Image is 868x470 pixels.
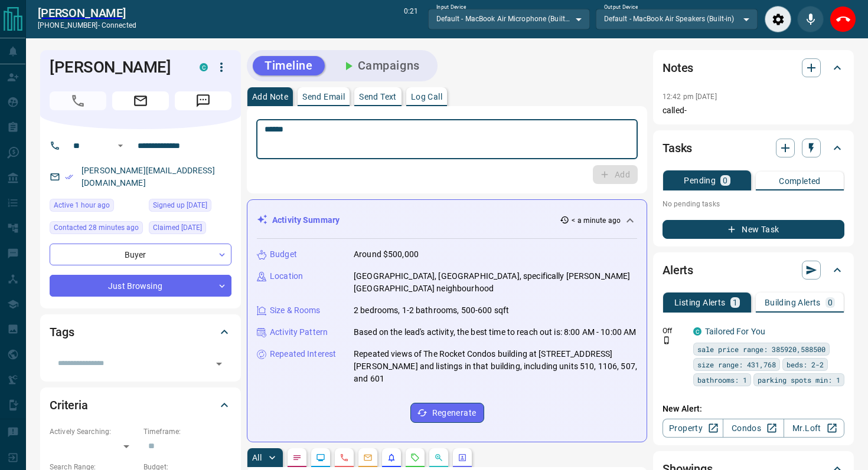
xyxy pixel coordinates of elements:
svg: Agent Actions [458,453,467,462]
div: Buyer [50,244,231,265]
p: Pending [684,176,716,185]
h2: Alerts [663,261,693,280]
span: size range: 431,768 [697,359,776,370]
p: Budget [270,248,297,261]
div: Mon Sep 15 2025 [50,221,143,238]
p: Actively Searching: [50,426,138,437]
span: Message [175,91,231,110]
svg: Email Verified [65,173,73,181]
span: Email [112,91,169,110]
div: Just Browsing [50,275,231,297]
p: called- [663,104,844,117]
h2: Criteria [50,396,88,415]
p: Log Call [411,93,442,101]
a: [PERSON_NAME] [38,6,136,20]
span: bathrooms: 1 [697,374,747,386]
h2: Tags [50,323,74,341]
label: Input Device [436,4,466,11]
span: beds: 2-2 [787,359,824,370]
div: Notes [663,54,844,82]
div: Mon Sep 15 2025 [50,199,143,215]
p: No pending tasks [663,195,844,213]
p: Repeated Interest [270,348,336,360]
p: All [252,453,262,462]
svg: Emails [363,453,373,462]
div: condos.ca [200,63,208,71]
h2: Notes [663,58,693,77]
div: Fri Jul 26 2024 [149,221,231,238]
a: Condos [723,419,784,438]
div: Default - MacBook Air Microphone (Built-in) [428,9,590,29]
p: Building Alerts [765,298,821,307]
p: Activity Pattern [270,326,328,338]
svg: Calls [340,453,349,462]
p: Off [663,326,686,336]
a: Property [663,419,723,438]
p: Size & Rooms [270,304,321,317]
svg: Push Notification Only [663,336,671,344]
button: Timeline [253,56,325,75]
div: Tue Mar 16 2021 [149,199,231,215]
button: New Task [663,220,844,239]
span: parking spots min: 1 [758,374,840,386]
p: [PHONE_NUMBER] - [38,20,136,31]
p: 0 [828,298,833,307]
h1: [PERSON_NAME] [50,58,182,77]
p: Location [270,270,303,282]
span: Call [50,91,106,110]
p: Completed [779,177,821,185]
div: Mute [797,6,824,32]
span: Active 1 hour ago [54,199,110,211]
button: Open [211,356,227,372]
p: Listing Alerts [674,298,726,307]
a: Mr.Loft [784,419,844,438]
h2: Tasks [663,139,692,157]
p: Repeated views of The Rocket Condos building at [STREET_ADDRESS][PERSON_NAME] and listings in tha... [354,348,637,385]
div: Criteria [50,391,231,419]
span: Signed up [DATE] [153,199,207,211]
svg: Opportunities [434,453,443,462]
p: Activity Summary [272,214,340,226]
div: condos.ca [693,327,701,336]
p: 2 bedrooms, 1-2 bathrooms, 500-600 sqft [354,304,509,317]
p: 12:42 pm [DATE] [663,93,717,101]
span: Claimed [DATE] [153,222,202,234]
p: Around $500,000 [354,248,419,261]
div: Tags [50,318,231,346]
p: Add Note [252,93,288,101]
label: Output Device [604,4,638,11]
p: 1 [733,298,738,307]
p: 0:21 [404,6,418,32]
button: Open [113,139,128,153]
p: Timeframe: [143,426,231,437]
div: Alerts [663,256,844,284]
svg: Requests [410,453,420,462]
span: Contacted 28 minutes ago [54,222,139,234]
p: Based on the lead's activity, the best time to reach out is: 8:00 AM - 10:00 AM [354,326,636,338]
div: End Call [830,6,856,32]
p: New Alert: [663,403,844,415]
div: Default - MacBook Air Speakers (Built-in) [596,9,758,29]
svg: Listing Alerts [387,453,396,462]
svg: Notes [292,453,302,462]
p: Send Text [359,93,397,101]
p: [GEOGRAPHIC_DATA], [GEOGRAPHIC_DATA], specifically [PERSON_NAME][GEOGRAPHIC_DATA] neighbourhood [354,270,637,295]
span: sale price range: 385920,588500 [697,343,825,355]
span: connected [102,21,136,29]
a: [PERSON_NAME][EMAIL_ADDRESS][DOMAIN_NAME] [81,166,215,188]
div: Activity Summary< a minute ago [257,209,637,231]
svg: Lead Browsing Activity [316,453,325,462]
div: Tasks [663,134,844,162]
p: < a minute ago [572,215,621,226]
button: Campaigns [329,56,432,75]
p: Send Email [302,93,345,101]
a: Tailored For You [705,327,765,336]
button: Regenerate [410,403,484,423]
div: Audio Settings [765,6,791,32]
p: 0 [723,176,727,185]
